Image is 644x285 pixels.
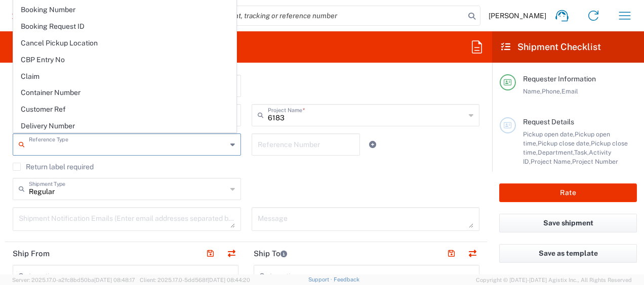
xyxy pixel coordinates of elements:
[366,137,380,152] a: Add Reference
[542,87,561,95] span: Phone,
[499,183,637,202] button: Rate
[489,11,546,20] span: [PERSON_NAME]
[499,244,637,263] button: Save as template
[14,118,236,134] span: Delivery Number
[254,249,287,259] h2: Ship To
[572,158,618,165] span: Project Number
[574,149,589,156] span: Task,
[14,102,236,117] span: Customer Ref
[523,118,574,126] span: Request Details
[499,214,637,232] button: Save shipment
[13,249,50,259] h2: Ship From
[523,130,575,138] span: Pickup open date,
[13,163,94,171] label: Return label required
[523,87,542,95] span: Name,
[538,149,574,156] span: Department,
[208,277,250,283] span: [DATE] 08:44:20
[12,41,128,53] h2: Desktop Shipment Request
[476,275,632,284] span: Copyright © [DATE]-[DATE] Agistix Inc., All Rights Reserved
[501,41,601,53] h2: Shipment Checklist
[334,276,359,282] a: Feedback
[531,158,572,165] span: Project Name,
[140,277,250,283] span: Client: 2025.17.0-5dd568f
[12,277,135,283] span: Server: 2025.17.0-a2fc8bd50ba
[203,6,465,25] input: Shipment, tracking or reference number
[14,69,236,84] span: Claim
[14,85,236,101] span: Container Number
[538,139,591,147] span: Pickup close date,
[308,276,334,282] a: Support
[561,87,578,95] span: Email
[94,277,135,283] span: [DATE] 08:48:17
[523,75,596,83] span: Requester Information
